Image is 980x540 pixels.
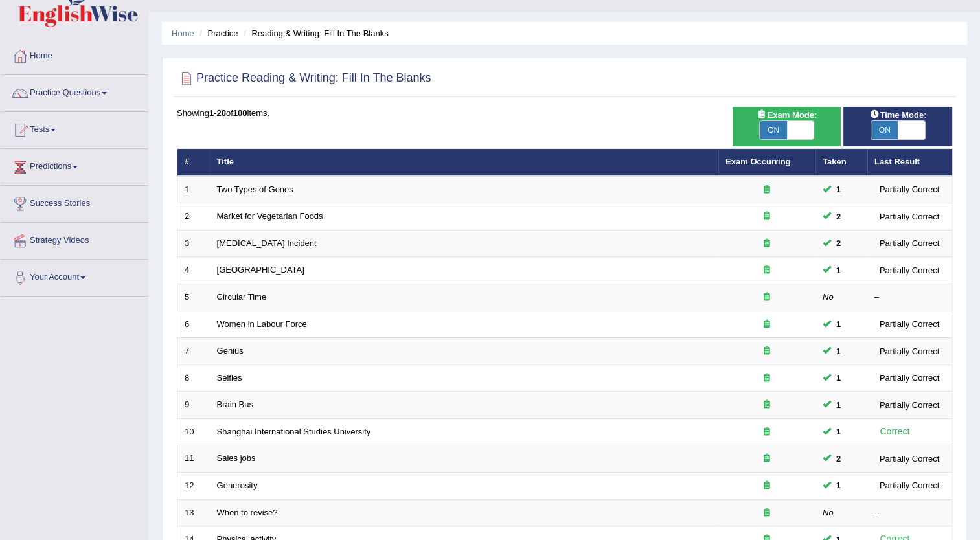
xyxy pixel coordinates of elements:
span: You can still take this question [831,317,846,331]
td: 9 [177,392,210,419]
td: 4 [177,257,210,284]
span: You can still take this question [831,210,846,223]
div: Exam occurring question [725,291,808,304]
div: Exam occurring question [725,507,808,519]
a: Home [1,38,148,71]
span: ON [871,121,898,139]
span: You can still take this question [831,264,846,277]
a: Brain Bus [217,399,253,409]
em: No [823,508,834,517]
span: ON [760,121,787,139]
div: Exam occurring question [725,238,808,250]
td: 11 [177,445,210,473]
a: Circular Time [217,292,267,302]
a: [MEDICAL_DATA] Incident [217,238,317,248]
a: Success Stories [1,186,148,218]
span: Exam Mode: [751,108,821,122]
td: 6 [177,311,210,338]
div: Partially Correct [874,210,944,223]
td: 2 [177,203,210,231]
a: Tests [1,112,148,144]
li: Practice [196,27,238,39]
a: Your Account [1,260,148,292]
a: Selfies [217,373,242,383]
div: Partially Correct [874,264,944,277]
div: Partially Correct [874,183,944,196]
div: Exam occurring question [725,372,808,385]
span: You can still take this question [831,425,846,438]
td: 12 [177,472,210,499]
div: Correct [874,424,915,439]
div: Exam occurring question [725,426,808,438]
span: You can still take this question [831,371,846,385]
th: Taken [815,149,867,176]
td: 1 [177,176,210,203]
td: 3 [177,230,210,257]
div: Exam occurring question [725,210,808,223]
td: 7 [177,338,210,365]
td: 10 [177,418,210,445]
li: Reading & Writing: Fill In The Blanks [240,27,388,39]
a: Generosity [217,480,258,490]
div: Partially Correct [874,317,944,331]
a: Sales jobs [217,453,256,463]
a: [GEOGRAPHIC_DATA] [217,265,304,275]
div: Exam occurring question [725,345,808,357]
span: You can still take this question [831,183,846,196]
th: # [177,149,210,176]
b: 100 [233,108,247,118]
div: Partially Correct [874,478,944,492]
th: Last Result [867,149,952,176]
td: 5 [177,284,210,311]
div: Partially Correct [874,452,944,466]
a: Two Types of Genes [217,185,293,194]
div: Show exams occurring in exams [733,107,841,146]
div: Exam occurring question [725,399,808,411]
span: You can still take this question [831,398,846,412]
td: 13 [177,499,210,526]
a: Shanghai International Studies University [217,427,371,436]
a: When to revise? [217,508,278,517]
span: You can still take this question [831,236,846,250]
div: Partially Correct [874,371,944,385]
span: You can still take this question [831,478,846,492]
div: Partially Correct [874,344,944,358]
div: Exam occurring question [725,319,808,331]
div: Exam occurring question [725,264,808,276]
h2: Practice Reading & Writing: Fill In The Blanks [177,69,431,88]
span: Time Mode: [864,108,931,122]
a: Predictions [1,149,148,181]
a: Exam Occurring [725,157,790,166]
td: 8 [177,365,210,392]
em: No [823,292,834,302]
th: Title [210,149,718,176]
a: Home [172,28,194,38]
span: You can still take this question [831,344,846,358]
div: Exam occurring question [725,480,808,492]
b: 1-20 [209,108,226,118]
div: Exam occurring question [725,453,808,465]
a: Women in Labour Force [217,319,307,329]
a: Strategy Videos [1,223,148,255]
div: Partially Correct [874,236,944,250]
div: Showing of items. [177,107,952,119]
a: Market for Vegetarian Foods [217,211,323,221]
div: – [874,507,944,519]
span: You can still take this question [831,452,846,466]
div: Exam occurring question [725,184,808,196]
a: Genius [217,346,244,355]
a: Practice Questions [1,75,148,107]
div: Partially Correct [874,398,944,412]
div: – [874,291,944,304]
